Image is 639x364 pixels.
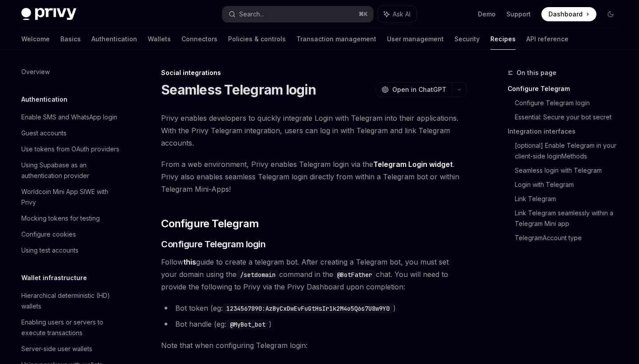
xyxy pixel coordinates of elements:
a: Wallets [148,28,171,50]
span: From a web environment, Privy enables Telegram login via the . Privy also enables seamless Telegr... [161,158,467,195]
button: Open in ChatGPT [376,82,452,97]
span: Follow guide to create a telegram bot. After creating a Telegram bot, you must set your domain us... [161,256,467,293]
div: Overview [21,67,50,77]
a: Integration interfaces [508,124,625,138]
a: Using Supabase as an authentication provider [14,157,128,184]
div: Using Supabase as an authentication provider [21,160,122,181]
a: Welcome [21,28,50,50]
a: Configure cookies [14,226,128,242]
button: Search...⌘K [222,6,373,22]
a: Security [454,28,480,50]
span: Open in ChatGPT [392,85,446,94]
code: @MyBot_bot [226,320,269,329]
a: Overview [14,64,128,80]
img: dark logo [21,8,76,20]
a: Link Telegram [515,192,625,206]
div: Enable SMS and WhatsApp login [21,112,117,123]
div: Worldcoin Mini App SIWE with Privy [21,186,122,208]
a: Seamless login with Telegram [515,163,625,178]
a: API reference [526,28,568,50]
a: Login with Telegram [515,178,625,192]
div: Use tokens from OAuth providers [21,144,119,154]
button: Ask AI [378,6,417,22]
a: Recipes [490,28,516,50]
span: Dashboard [548,10,583,19]
a: Support [506,10,531,19]
div: Server-side user wallets [21,344,92,354]
a: Link Telegram seamlessly within a Telegram Mini app [515,206,625,231]
div: Enabling users or servers to execute transactions [21,317,122,338]
code: 1234567890:AzByCxDwEvFuGtHsIr1k2M4o5Q6s7U8w9Y0 [223,304,393,313]
a: this [183,257,196,267]
div: Guest accounts [21,128,67,138]
code: @BotFather [333,270,376,280]
a: Server-side user wallets [14,341,128,357]
a: Hierarchical deterministic (HD) wallets [14,288,128,314]
a: [optional] Enable Telegram in your client-side loginMethods [515,138,625,163]
a: Authentication [91,28,137,50]
a: Transaction management [296,28,376,50]
div: Hierarchical deterministic (HD) wallets [21,290,122,312]
a: Telegram Login widget [373,160,453,169]
a: Enable SMS and WhatsApp login [14,109,128,125]
a: Use tokens from OAuth providers [14,141,128,157]
a: Policies & controls [228,28,286,50]
a: Using test accounts [14,242,128,258]
div: Search... [239,9,264,20]
span: Ask AI [393,10,410,19]
a: Dashboard [541,7,596,21]
h1: Seamless Telegram login [161,82,316,98]
li: Bot token (eg: ) [161,302,467,314]
span: Configure Telegram login [161,238,265,250]
span: Privy enables developers to quickly integrate Login with Telegram into their applications. With t... [161,112,467,149]
a: Basics [60,28,81,50]
span: Configure Telegram [161,217,259,231]
h5: Authentication [21,94,67,105]
a: Mocking tokens for testing [14,210,128,226]
a: Essential: Secure your bot secret [515,110,625,124]
a: Enabling users or servers to execute transactions [14,314,128,341]
a: Demo [478,10,496,19]
span: ⌘ K [359,11,368,18]
a: TelegramAccount type [515,231,625,245]
a: User management [387,28,444,50]
h5: Wallet infrastructure [21,273,87,283]
a: Guest accounts [14,125,128,141]
div: Configure cookies [21,229,76,240]
div: Using test accounts [21,245,79,256]
div: Mocking tokens for testing [21,213,100,224]
code: /setdomain [237,270,279,280]
button: Toggle dark mode [603,7,618,21]
div: Social integrations [161,68,467,77]
span: Note that when configuring Telegram login: [161,339,467,352]
a: Worldcoin Mini App SIWE with Privy [14,184,128,210]
li: Bot handle (eg: ) [161,318,467,330]
a: Configure Telegram login [515,96,625,110]
span: On this page [517,67,556,78]
a: Connectors [181,28,217,50]
a: Configure Telegram [508,82,625,96]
